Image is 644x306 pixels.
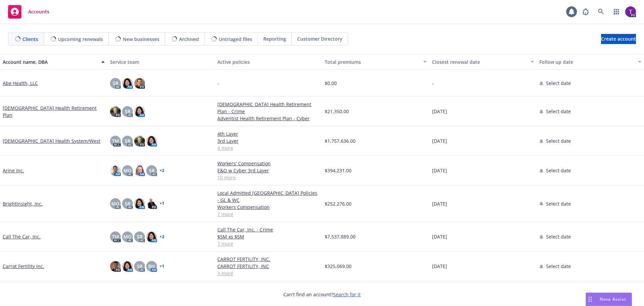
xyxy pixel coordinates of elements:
[134,78,145,89] img: photo
[217,58,319,65] div: Active policies
[432,233,447,240] span: [DATE]
[146,231,157,242] img: photo
[601,34,636,44] a: Create account
[112,233,119,240] span: TM
[217,240,319,247] a: 7 more
[333,291,361,298] a: Search for it
[58,36,103,43] span: Upcoming renewals
[3,80,38,87] a: Abe Health, LLC
[432,80,434,87] span: -
[123,167,131,174] span: MQ
[283,291,361,298] span: Can't find an account?
[5,2,52,21] a: Accounts
[217,80,219,87] span: -
[546,137,571,144] span: Select date
[546,233,571,240] span: Select date
[546,80,571,87] span: Select date
[325,80,337,87] span: $0.00
[625,6,636,17] img: photo
[217,226,319,233] a: Call The Car, Inc. - Crime
[325,200,352,207] span: $252,276.00
[110,261,121,272] img: photo
[111,200,119,207] span: MQ
[179,36,199,43] span: Archived
[22,36,38,43] span: Clients
[110,165,121,176] img: photo
[125,108,130,115] span: SR
[113,80,118,87] span: SR
[110,106,121,117] img: photo
[146,198,157,209] img: photo
[28,9,49,14] span: Accounts
[586,293,632,306] button: Nova Assist
[325,108,349,115] span: $21,350.00
[3,104,105,119] a: [DEMOGRAPHIC_DATA] Health Retirement Plan
[217,167,319,174] a: E&O w Cyber 3rd Layer
[217,160,319,167] a: Workers' Compensation
[217,174,319,181] a: 10 more
[546,167,571,174] span: Select date
[594,5,608,18] a: Search
[122,261,133,272] img: photo
[112,137,119,144] span: TM
[134,106,145,117] img: photo
[432,58,527,65] div: Closest renewal date
[586,293,594,306] div: Drag to move
[217,101,319,115] a: [DEMOGRAPHIC_DATA] Health Retirement Plan - Crime
[3,263,44,270] a: Carrot Fertility Inc.
[537,54,644,70] button: Follow up date
[432,108,447,115] span: [DATE]
[322,54,429,70] button: Total premiums
[601,33,636,45] span: Create account
[217,270,319,277] a: 3 more
[217,256,319,263] a: CARROT FERTILITY, INC.
[3,137,100,144] a: [DEMOGRAPHIC_DATA] Health System/West
[325,137,356,144] span: $1,757,636.00
[110,58,212,65] div: Service team
[217,211,319,218] a: 7 more
[160,264,164,268] a: + 1
[217,130,319,137] a: 4th Layer
[134,165,145,176] img: photo
[539,58,634,65] div: Follow up date
[325,263,352,270] span: $325,069.00
[3,233,41,240] a: Call The Car, Inc.
[432,200,447,207] span: [DATE]
[160,202,164,206] a: + 1
[134,198,145,209] img: photo
[122,78,133,89] img: photo
[217,144,319,151] a: 4 more
[123,233,131,240] span: MQ
[160,235,164,239] a: + 2
[325,233,356,240] span: $7,537,889.00
[134,136,145,146] img: photo
[125,200,130,207] span: SR
[217,189,319,204] a: Local Admitted [GEOGRAPHIC_DATA] Policies - GL & WC
[3,200,43,207] a: BrightInsight, Inc.
[263,35,286,42] span: Reporting
[429,54,537,70] button: Closest renewal date
[3,58,97,65] div: Account name, DBA
[432,263,447,270] span: [DATE]
[215,54,322,70] button: Active policies
[579,5,592,18] a: Report a Bug
[432,167,447,174] span: [DATE]
[149,167,155,174] span: SR
[219,36,252,43] span: Untriaged files
[610,5,623,18] a: Switch app
[546,200,571,207] span: Select date
[217,115,319,122] a: Adventist Health Retirement Plan - Cyber
[325,58,419,65] div: Total premiums
[546,263,571,270] span: Select date
[137,263,143,270] span: SR
[217,204,319,211] a: Workers Compensation
[546,108,571,115] span: Select date
[3,167,24,174] a: Arine Inc.
[123,36,159,43] span: New businesses
[217,263,319,270] a: CARROT FERTILITY, INC
[600,296,626,302] span: Nova Assist
[160,169,164,173] a: + 2
[137,233,143,240] span: SR
[148,263,155,270] span: BH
